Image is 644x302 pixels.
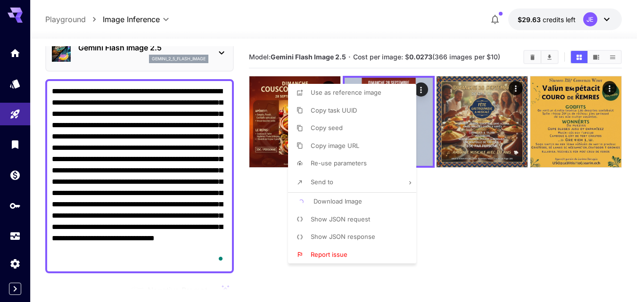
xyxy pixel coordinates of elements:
[311,233,375,240] span: Show JSON response
[311,106,357,114] span: Copy task UUID
[311,142,359,149] span: Copy image URL
[311,124,343,131] span: Copy seed
[311,215,370,223] span: Show JSON request
[311,89,381,96] span: Use as reference image
[311,251,347,258] span: Report issue
[311,178,333,186] span: Send to
[314,197,362,205] span: Download Image
[311,159,367,167] span: Re-use parameters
